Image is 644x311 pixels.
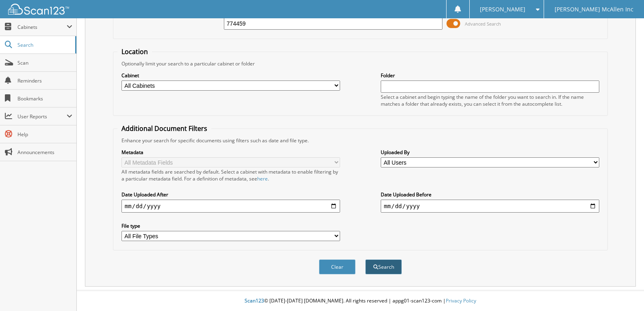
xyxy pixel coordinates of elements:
[17,95,72,102] span: Bookmarks
[8,4,69,15] img: scan123-logo-white.svg
[381,191,599,198] label: Date Uploaded Before
[245,297,264,304] span: Scan123
[121,168,340,182] div: All metadata fields are searched by default. Select a cabinet with metadata to enable filtering b...
[121,200,340,213] input: start
[446,297,476,304] a: Privacy Policy
[319,259,356,274] button: Clear
[17,41,71,48] span: Search
[117,137,603,144] div: Enhance your search for specific documents using filters such as date and file type.
[480,7,525,12] span: [PERSON_NAME]
[121,191,340,198] label: Date Uploaded After
[117,60,603,67] div: Optionally limit your search to a particular cabinet or folder
[465,21,501,27] span: Advanced Search
[365,259,402,274] button: Search
[121,222,340,229] label: File type
[17,149,72,156] span: Announcements
[121,149,340,156] label: Metadata
[381,94,599,107] div: Select a cabinet and begin typing the name of the folder you want to search in. If the name match...
[17,59,72,66] span: Scan
[17,113,67,120] span: User Reports
[17,24,67,30] span: Cabinets
[117,124,211,133] legend: Additional Document Filters
[77,291,644,311] div: © [DATE]-[DATE] [DOMAIN_NAME]. All rights reserved | appg01-scan123-com |
[17,131,72,138] span: Help
[117,47,152,56] legend: Location
[17,77,72,84] span: Reminders
[381,200,599,213] input: end
[381,149,599,156] label: Uploaded By
[121,72,340,79] label: Cabinet
[381,72,599,79] label: Folder
[603,272,644,311] iframe: Chat Widget
[257,175,268,182] a: here
[555,7,633,12] span: [PERSON_NAME] McAllen Inc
